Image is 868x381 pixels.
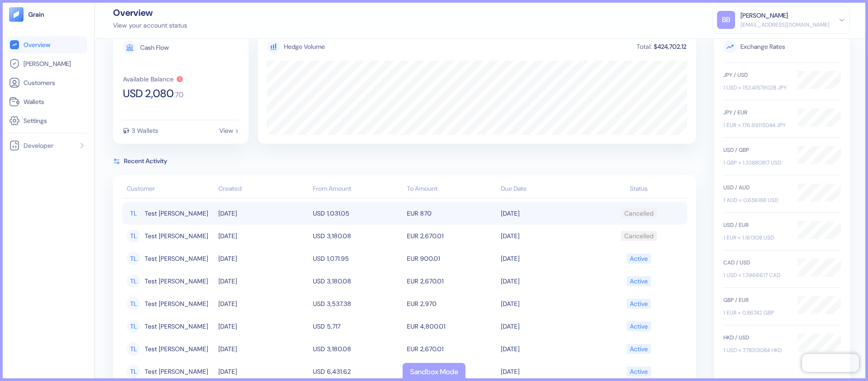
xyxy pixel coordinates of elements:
[405,247,499,270] td: EUR 900.01
[499,315,593,338] td: [DATE]
[723,40,841,53] span: Exchange Rates
[723,334,788,342] div: HKD / USD
[723,108,788,117] div: JPY / EUR
[127,229,140,243] div: TL
[216,292,310,315] td: [DATE]
[405,225,499,247] td: EUR 2,670.01
[630,341,648,357] div: Active
[624,228,654,244] div: Cancelled
[802,354,859,372] iframe: Chatra live chat
[132,127,158,134] div: 3 Wallets
[9,39,85,50] a: Overview
[723,234,788,242] div: 1 EUR = 1.161308 USD
[723,271,788,279] div: 1 USD = 1.3966617 CAD
[723,259,788,267] div: CAD / USD
[127,207,140,220] div: TL
[127,274,140,288] div: TL
[216,202,310,225] td: [DATE]
[311,270,405,292] td: USD 3,180.08
[624,206,654,221] div: Cancelled
[24,40,50,49] span: Overview
[723,309,788,317] div: 1 EUR = 0.86742 GBP
[9,115,85,126] a: Settings
[123,76,174,82] div: Available Balance
[405,338,499,360] td: EUR 2,670.01
[113,21,187,30] div: View your account status
[145,319,208,334] span: Test Leo Abreu
[595,184,683,193] div: Status
[717,11,735,29] div: BB
[127,297,140,310] div: TL
[216,270,310,292] td: [DATE]
[145,364,208,379] span: Test Leo Abreu
[723,183,788,192] div: USD / AUD
[499,202,593,225] td: [DATE]
[499,292,593,315] td: [DATE]
[140,44,169,51] div: Cash Flow
[123,88,174,99] span: USD 2,080
[741,11,788,20] div: [PERSON_NAME]
[405,202,499,225] td: EUR 870
[311,338,405,360] td: USD 3,180.08
[723,346,788,354] div: 1 USD = 7.78313084 HKD
[311,315,405,338] td: USD 5,717
[630,251,648,266] div: Active
[174,91,184,99] span: . 70
[311,180,405,198] th: From Amount
[405,180,499,198] th: To Amount
[499,225,593,247] td: [DATE]
[499,180,593,198] th: Due Date
[24,116,47,125] span: Settings
[723,296,788,304] div: GBP / EUR
[127,365,140,378] div: TL
[723,146,788,154] div: USD / GBP
[499,247,593,270] td: [DATE]
[636,43,653,50] div: Total:
[9,58,85,69] a: [PERSON_NAME]
[653,43,687,50] div: $424,702.12
[24,97,44,106] span: Wallets
[145,341,208,357] span: Test Leo Abreu
[405,270,499,292] td: EUR 2,670.01
[124,156,167,166] span: Recent Activity
[723,121,788,129] div: 1 EUR = 176.99115044 JPY
[24,78,55,87] span: Customers
[311,202,405,225] td: USD 1,031.05
[145,273,208,289] span: Test Leo Abreu
[410,367,458,377] div: Sandbox Mode
[216,315,310,338] td: [DATE]
[127,342,140,356] div: TL
[123,75,184,83] button: Available Balance
[723,159,788,167] div: 1 GBP = 1.33880817 USD
[28,11,45,18] img: logo
[145,228,208,244] span: Test Leo Abreu
[24,59,71,68] span: [PERSON_NAME]
[24,141,53,150] span: Developer
[216,338,310,360] td: [DATE]
[630,364,648,379] div: Active
[405,315,499,338] td: EUR 4,800.01
[630,273,648,289] div: Active
[219,127,239,134] div: View >
[311,225,405,247] td: USD 3,180.08
[405,292,499,315] td: EUR 2,970
[122,180,216,198] th: Customer
[9,7,24,22] img: logo-tablet-V2.svg
[145,206,208,221] span: Test Leo Abreu
[723,196,788,204] div: 1 AUD = 0.656188 USD
[723,84,788,92] div: 1 USD = 152.41579028 JPY
[723,221,788,229] div: USD / EUR
[284,42,325,52] div: Hedge Volume
[9,96,85,107] a: Wallets
[127,320,140,333] div: TL
[145,296,208,311] span: Test Leo Abreu
[145,251,208,266] span: Test Leo Abreu
[127,252,140,265] div: TL
[216,225,310,247] td: [DATE]
[499,338,593,360] td: [DATE]
[499,270,593,292] td: [DATE]
[741,21,830,29] div: [EMAIL_ADDRESS][DOMAIN_NAME]
[311,247,405,270] td: USD 1,071.95
[216,180,310,198] th: Created
[113,8,187,17] div: Overview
